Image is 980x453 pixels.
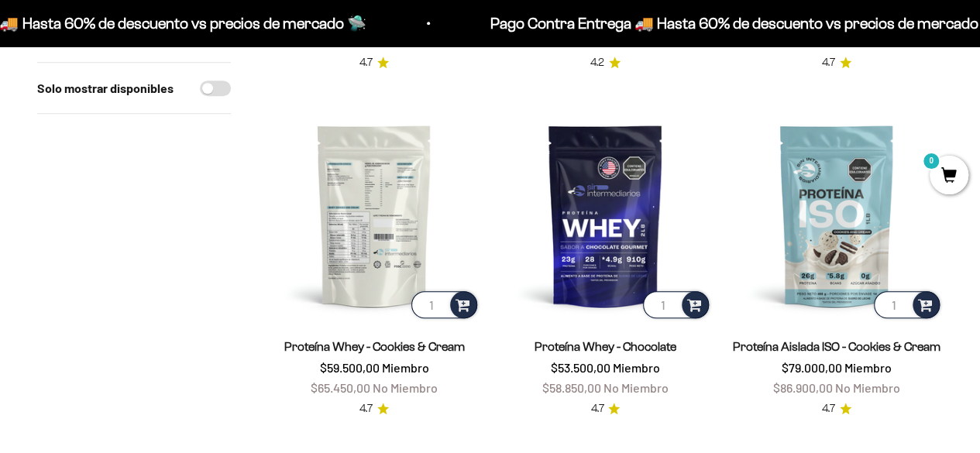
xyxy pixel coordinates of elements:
[382,360,429,375] span: Miembro
[930,168,968,185] a: 0
[284,340,465,353] a: Proteína Whey - Cookies & Cream
[844,360,892,375] span: Miembro
[359,400,373,417] span: 4.7
[320,360,380,375] span: $59.500,00
[613,360,660,375] span: Miembro
[359,54,373,71] span: 4.7
[822,54,851,71] a: 4.74.7 de 5.0 estrellas
[834,34,899,49] span: No Miembro
[542,34,602,49] span: $64.900,00
[359,54,389,71] a: 4.74.7 de 5.0 estrellas
[551,360,610,375] span: $53.500,00
[535,340,676,353] a: Proteína Whey - Chocolate
[782,360,842,375] span: $79.000,00
[373,380,438,395] span: No Miembro
[373,34,438,49] span: No Miembro
[822,54,835,71] span: 4.7
[359,400,389,417] a: 4.74.7 de 5.0 estrellas
[311,34,370,49] span: $58.850,00
[542,380,601,395] span: $58.850,00
[590,400,603,417] span: 4.7
[604,34,669,49] span: No Miembro
[835,380,900,395] span: No Miembro
[822,400,851,417] a: 4.74.7 de 5.0 estrellas
[311,380,370,395] span: $65.450,00
[733,340,940,353] a: Proteína Aislada ISO - Cookies & Cream
[773,380,833,395] span: $86.900,00
[922,152,940,170] mark: 0
[773,34,832,49] span: $81.400,00
[603,380,669,395] span: No Miembro
[37,78,174,98] label: Solo mostrar disponibles
[822,400,835,417] span: 4.7
[268,109,480,321] img: Proteína Whey - Cookies & Cream
[590,54,621,71] a: 4.24.2 de 5.0 estrellas
[590,400,620,417] a: 4.74.7 de 5.0 estrellas
[590,54,604,71] span: 4.2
